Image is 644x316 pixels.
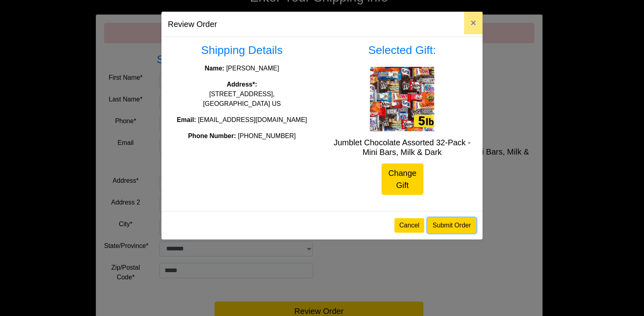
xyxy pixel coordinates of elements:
[471,17,476,28] span: ×
[188,132,236,139] strong: Phone Number:
[177,116,196,123] strong: Email:
[427,218,476,233] button: Submit Order
[203,91,281,107] span: [STREET_ADDRESS], [GEOGRAPHIC_DATA] US
[394,218,424,233] button: Cancel
[168,43,316,57] h3: Shipping Details
[198,116,307,123] span: [EMAIL_ADDRESS][DOMAIN_NAME]
[464,12,483,34] button: Close
[168,18,217,30] h5: Review Order
[238,132,296,139] span: [PHONE_NUMBER]
[227,81,257,88] strong: Address*:
[328,43,476,57] h3: Selected Gift:
[205,65,225,72] strong: Name:
[328,138,476,157] h5: Jumblet Chocolate Assorted 32-Pack - Mini Bars, Milk & Dark
[370,67,434,131] img: Jumblet Chocolate Assorted 32-Pack - Mini Bars, Milk & Dark
[382,163,423,195] a: Change Gift
[226,65,279,72] span: [PERSON_NAME]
